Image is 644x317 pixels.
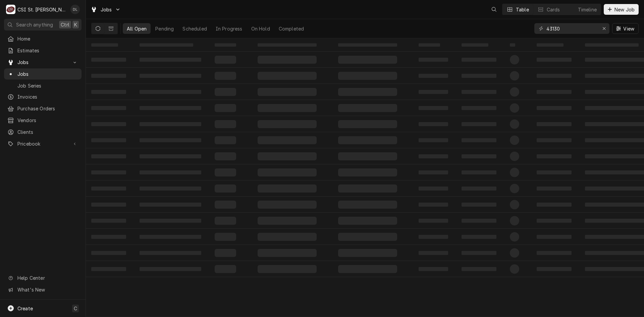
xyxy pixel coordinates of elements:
span: ‌ [462,122,496,126]
span: ‌ [462,90,496,94]
span: ‌ [419,219,448,223]
span: ‌ [537,138,572,142]
span: ‌ [91,203,126,207]
a: Go to Pricebook [4,138,82,149]
span: ‌ [537,43,563,47]
span: ‌ [537,267,572,271]
span: ‌ [462,187,496,191]
span: ‌ [215,43,236,47]
span: Pricebook [17,140,68,147]
a: Home [4,33,82,44]
span: ‌ [258,72,317,80]
span: Job Series [17,82,78,89]
div: CSI St. Louis's Avatar [6,5,15,14]
span: ‌ [338,56,397,64]
span: ‌ [91,235,126,239]
span: ‌ [140,154,201,158]
div: Completed [279,25,304,32]
span: Search anything [16,21,53,28]
div: Table [516,6,529,13]
span: ‌ [91,267,126,271]
span: ‌ [462,58,496,62]
span: ‌ [462,219,496,223]
span: ‌ [215,136,236,144]
span: ‌ [462,154,496,158]
span: ‌ [258,120,317,128]
span: ‌ [537,203,572,207]
span: ‌ [510,55,519,64]
span: ‌ [140,58,201,62]
span: ‌ [462,203,496,207]
span: ‌ [91,43,118,47]
span: ‌ [91,58,126,62]
span: ‌ [419,58,448,62]
span: ‌ [258,184,317,193]
span: Help Center [17,274,77,281]
span: ‌ [462,170,496,174]
span: ‌ [215,120,236,128]
span: ‌ [91,154,126,158]
span: ‌ [140,235,201,239]
span: ‌ [537,170,572,174]
span: ‌ [419,106,448,110]
span: ‌ [258,249,317,257]
span: ‌ [338,88,397,96]
span: ‌ [140,122,201,126]
span: ‌ [585,43,639,47]
span: ‌ [258,217,317,225]
span: ‌ [91,74,126,78]
span: ‌ [140,187,201,191]
span: ‌ [215,184,236,193]
span: ‌ [462,106,496,110]
span: ‌ [462,138,496,142]
span: ‌ [419,154,448,158]
span: ‌ [419,235,448,239]
div: David Lindsey's Avatar [70,5,80,14]
span: ‌ [419,90,448,94]
span: ‌ [510,43,515,47]
span: ‌ [537,106,572,110]
span: ‌ [140,74,201,78]
span: New Job [613,6,636,13]
span: ‌ [537,187,572,191]
span: ‌ [258,104,317,112]
button: New Job [604,4,639,15]
span: ‌ [419,267,448,271]
span: ‌ [215,249,236,257]
span: Vendors [17,117,78,124]
span: Jobs [101,6,112,13]
button: Open search [489,4,499,15]
span: ‌ [338,152,397,160]
span: ‌ [140,106,201,110]
span: ‌ [258,233,317,241]
span: ‌ [140,203,201,207]
div: Timeline [578,6,597,13]
span: ‌ [510,200,519,209]
span: ‌ [537,90,572,94]
span: ‌ [258,265,317,273]
span: ‌ [537,74,572,78]
div: Cards [547,6,560,13]
span: ‌ [140,90,201,94]
span: ‌ [510,103,519,113]
table: All Open Jobs List Loading [86,38,644,317]
span: ‌ [338,120,397,128]
span: ‌ [338,233,397,241]
span: ‌ [91,90,126,94]
a: Estimates [4,45,82,56]
span: ‌ [338,201,397,209]
a: Go to Help Center [4,272,82,283]
span: ‌ [258,43,317,47]
span: ‌ [215,104,236,112]
a: Vendors [4,115,82,126]
span: ‌ [215,217,236,225]
span: ‌ [215,72,236,80]
a: Purchase Orders [4,103,82,114]
span: ‌ [419,43,440,47]
span: ‌ [338,265,397,273]
span: K [74,21,77,28]
span: ‌ [140,267,201,271]
span: ‌ [140,43,193,47]
span: ‌ [91,122,126,126]
span: ‌ [510,87,519,97]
